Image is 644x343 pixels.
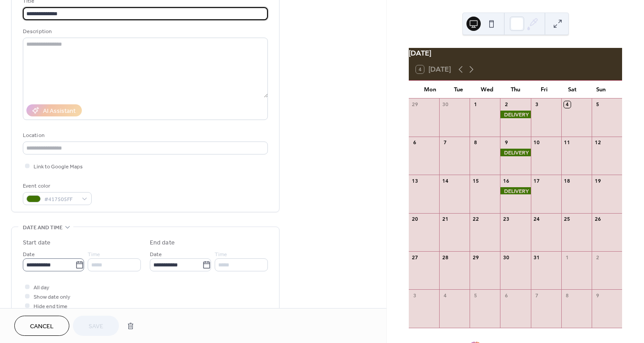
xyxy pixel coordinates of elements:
[23,181,90,191] div: Event color
[150,238,175,248] div: End date
[534,254,540,261] div: 31
[503,101,509,108] div: 2
[442,101,449,108] div: 30
[472,254,479,261] div: 29
[534,139,540,146] div: 10
[558,81,587,99] div: Sat
[534,101,540,108] div: 3
[150,250,162,259] span: Date
[501,81,530,99] div: Thu
[88,250,100,259] span: Time
[503,216,509,223] div: 23
[23,131,266,140] div: Location
[503,254,509,261] div: 30
[500,149,530,156] div: DELIVERY AVAIL
[442,177,449,184] div: 14
[23,223,63,232] span: Date and time
[411,139,418,146] div: 6
[34,283,49,292] span: All day
[594,177,601,184] div: 19
[442,254,449,261] div: 28
[564,254,571,261] div: 1
[503,177,509,184] div: 16
[530,81,558,99] div: Fri
[411,216,418,223] div: 20
[472,216,479,223] div: 22
[586,81,615,99] div: Sun
[34,162,83,171] span: Link to Google Maps
[416,81,445,99] div: Mon
[23,250,35,259] span: Date
[594,101,601,108] div: 5
[503,139,509,146] div: 9
[409,48,622,59] div: [DATE]
[594,139,601,146] div: 12
[34,292,70,302] span: Show date only
[564,177,571,184] div: 18
[411,254,418,261] div: 27
[472,292,479,299] div: 5
[534,216,540,223] div: 24
[503,292,509,299] div: 6
[411,292,418,299] div: 3
[411,101,418,108] div: 29
[472,177,479,184] div: 15
[564,101,571,108] div: 4
[23,238,51,248] div: Start date
[411,177,418,184] div: 13
[564,216,571,223] div: 25
[500,111,530,118] div: DELIVERY AVAIL
[534,292,540,299] div: 7
[564,139,571,146] div: 11
[594,216,601,223] div: 26
[215,250,227,259] span: Time
[30,322,54,331] span: Cancel
[34,302,68,311] span: Hide end time
[442,216,449,223] div: 21
[442,292,449,299] div: 4
[472,139,479,146] div: 8
[473,81,501,99] div: Wed
[534,177,540,184] div: 17
[564,292,571,299] div: 8
[23,27,266,36] div: Description
[594,254,601,261] div: 2
[445,81,473,99] div: Tue
[44,195,77,204] span: #417505FF
[594,292,601,299] div: 9
[442,139,449,146] div: 7
[500,187,530,195] div: DELIVERY AVAIL
[472,101,479,108] div: 1
[14,316,69,336] button: Cancel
